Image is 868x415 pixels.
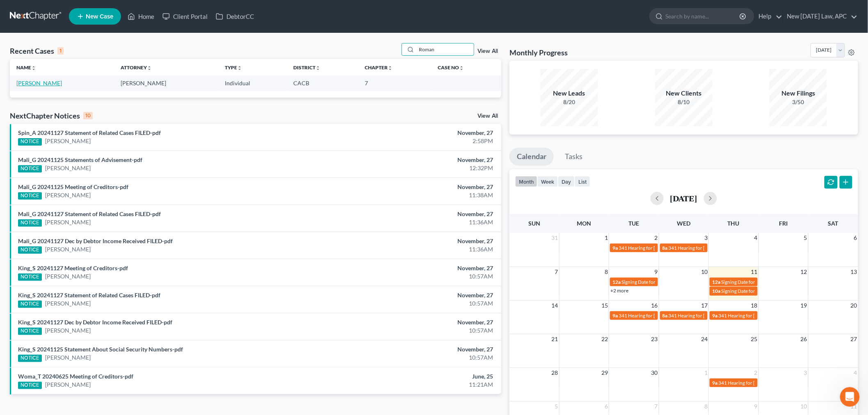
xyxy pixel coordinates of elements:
div: 1 [57,47,64,55]
span: 341 Hearing for [PERSON_NAME] [669,312,742,319]
div: 11:36AM [340,218,493,226]
button: Home [128,3,144,19]
a: [PERSON_NAME] [45,191,91,199]
span: Fri [779,220,788,227]
td: Individual [218,75,287,91]
div: New Clients [655,89,713,98]
a: New [DATE] Law, APC [783,9,858,24]
span: 6 [604,401,609,411]
a: Mali_G 20241125 Meeting of Creditors-pdf [18,183,128,190]
div: 10:57AM [340,272,493,280]
a: Learn More Here [13,171,61,177]
div: NextChapter Notices [10,111,93,121]
a: [PERSON_NAME] [45,326,91,335]
a: Mali_G 20241125 Statements of Advisement-pdf [18,156,142,163]
span: 28 [551,368,559,378]
span: 10 [800,401,808,411]
span: Sat [828,220,838,227]
div: NOTICE [18,246,42,254]
a: Mali_G 20241127 Statement of Related Cases FILED-pdf [18,210,161,217]
a: Attorneyunfold_more [121,64,152,71]
div: Recent Cases [10,46,64,56]
span: 3 [704,233,708,243]
textarea: Message… [7,251,157,265]
div: 8/20 [541,98,598,106]
td: [PERSON_NAME] [114,75,218,91]
button: month [515,176,537,187]
div: November, 27 [340,264,493,272]
span: 341 Hearing for [PERSON_NAME] [718,380,792,386]
span: Signing Date for [PERSON_NAME] [621,279,695,285]
div: 10 [83,112,93,119]
span: 12a [712,279,720,285]
a: [PERSON_NAME] [16,80,62,87]
span: 4 [754,233,758,243]
div: November, 27 [340,156,493,164]
i: unfold_more [315,66,320,71]
div: 11:38AM [340,191,493,199]
a: [PERSON_NAME] [45,381,91,389]
div: 🚨 PACER Multi-Factor Authentication Now Required 🚨Starting [DATE], PACER requires Multi-Factor Au... [7,64,135,183]
div: 10:57AM [340,326,493,335]
span: 23 [651,334,659,344]
a: [PERSON_NAME] [45,299,91,308]
a: Calendar [509,148,554,166]
a: Typeunfold_more [225,64,242,71]
span: 16 [651,301,659,310]
button: Gif picker [26,269,32,275]
button: list [575,176,590,187]
a: King_S 20241127 Meeting of Creditors-pdf [18,265,128,271]
div: NOTICE [18,138,42,146]
span: 9 [654,267,659,277]
h3: Monthly Progress [509,48,568,57]
button: Send a message… [141,265,154,278]
span: 19 [800,301,808,310]
a: King_S 20241125 Statement About Social Security Numbers-pdf [18,346,183,353]
span: 341 Hearing for [PERSON_NAME] & [PERSON_NAME] [718,312,835,319]
span: 29 [601,368,609,378]
div: November, 27 [340,129,493,137]
div: June, 25 [340,372,493,381]
div: NOTICE [18,382,42,389]
div: NOTICE [18,274,42,281]
span: Sun [528,220,540,227]
div: NOTICE [18,328,42,335]
span: 20 [850,301,858,310]
span: 9a [712,312,717,319]
span: 9a [712,380,717,386]
a: [PERSON_NAME] [45,137,91,145]
a: Help [755,9,782,24]
div: [PERSON_NAME] • [DATE] [13,185,78,189]
span: New Case [86,14,113,20]
div: November, 27 [340,210,493,218]
div: November, 27 [340,237,493,245]
span: 8 [604,267,609,277]
input: Search by name... [666,9,741,24]
span: 11 [750,267,758,277]
div: NOTICE [18,219,42,227]
a: Tasks [557,148,590,166]
b: 🚨 PACER Multi-Factor Authentication Now Required 🚨 [13,70,118,84]
span: Signing Date for [PERSON_NAME] [721,279,795,285]
a: King_S 20241127 Dec by Debtor Income Received FILED-pdf [18,319,172,326]
a: Nameunfold_more [16,64,36,71]
p: Active [40,10,56,18]
a: Client Portal [158,9,212,24]
span: 22 [601,334,609,344]
span: Signing Date for [PERSON_NAME] [721,288,795,294]
div: 8/10 [655,98,713,106]
a: View All [477,113,498,119]
span: 2 [654,233,659,243]
input: Search by name... [416,43,474,55]
span: 9a [612,312,618,319]
span: 7 [554,267,559,277]
span: Tue [629,220,640,227]
a: Mali_G 20241127 Dec by Debtor Income Received FILED-pdf [18,237,173,244]
button: Emoji picker [13,269,19,275]
a: Chapterunfold_more [365,64,393,71]
span: 6 [853,233,858,243]
div: Starting [DATE], PACER requires Multi-Factor Authentication (MFA) for all filers in select distri... [13,89,128,121]
button: Upload attachment [39,269,46,275]
span: 14 [551,301,559,310]
span: 10 [700,267,708,277]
